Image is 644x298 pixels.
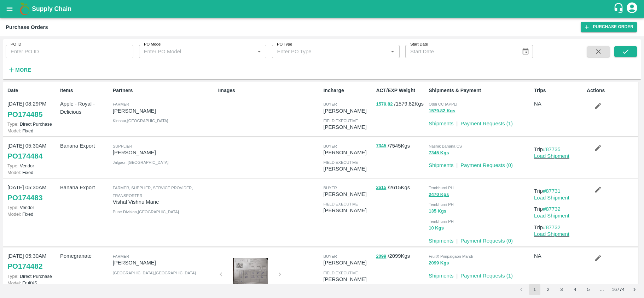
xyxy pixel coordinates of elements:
[60,252,110,260] p: Pomegranate
[7,170,21,175] span: Model:
[376,252,426,260] p: / 2099 Kgs
[519,45,532,58] button: Choose date
[429,191,449,199] button: 2470 Kgs
[429,273,453,279] a: Shipments
[7,121,18,127] span: Type:
[218,87,321,94] p: Images
[7,191,42,204] a: PO174483
[6,45,133,58] input: Enter PO ID
[7,127,57,134] p: Fixed
[7,128,21,133] span: Model:
[534,100,584,108] p: NA
[515,284,641,295] nav: pagination navigation
[323,149,373,156] p: [PERSON_NAME]
[323,271,358,275] span: field executive
[323,144,337,148] span: buyer
[429,254,473,258] span: FruitX Pimpalgaon Mandi
[429,144,462,148] span: Nashik Banana CS
[113,271,196,275] span: [GEOGRAPHIC_DATA] , [GEOGRAPHIC_DATA]
[323,275,373,283] p: [PERSON_NAME]
[113,254,129,258] span: Farmer
[323,107,373,115] p: [PERSON_NAME]
[569,284,581,295] button: Go to page 4
[11,42,21,47] label: PO ID
[255,47,264,56] button: Open
[60,100,110,116] p: Apple - Royal - Delicious
[113,107,215,115] p: [PERSON_NAME]
[323,165,373,173] p: [PERSON_NAME]
[429,87,531,94] p: Shipments & Payment
[32,5,71,12] b: Supply Chain
[7,121,57,127] p: Direct Purchase
[274,47,386,56] input: Enter PO Type
[376,184,426,192] p: / 2615 Kgs
[583,284,594,295] button: Go to page 5
[6,64,33,76] button: More
[7,87,57,94] p: Date
[429,107,455,115] button: 1579.82 Kgs
[7,204,57,211] p: Vendor
[15,67,31,73] strong: More
[323,160,358,165] span: field executive
[581,22,637,32] a: Purchase Order
[277,42,292,47] label: PO Type
[7,280,57,286] p: FruitXS
[429,149,449,157] button: 7345 Kgs
[376,142,386,150] button: 7345
[429,102,457,106] span: Oddi CC [APPL]
[113,210,179,214] span: Pune Division , [GEOGRAPHIC_DATA]
[376,184,386,192] button: 2615
[534,231,569,237] a: Load Shipment
[323,259,373,267] p: [PERSON_NAME]
[376,100,393,108] button: 1579.82
[556,284,567,295] button: Go to page 3
[7,280,21,286] span: Model:
[460,121,513,126] a: Payment Requests (1)
[529,284,540,295] button: page 1
[323,202,358,206] span: field executive
[453,159,458,169] div: |
[113,87,215,94] p: Partners
[629,284,640,295] button: Go to next page
[7,211,21,217] span: Model:
[429,238,453,244] a: Shipments
[113,119,168,123] span: Kinnaur , [GEOGRAPHIC_DATA]
[534,87,584,94] p: Trips
[534,213,569,219] a: Load Shipment
[534,195,569,201] a: Load Shipment
[410,42,428,47] label: Start Date
[376,100,426,108] p: / 1579.82 Kgs
[376,142,426,150] p: / 7545 Kgs
[7,162,57,169] p: Vendor
[7,150,42,162] a: PO174484
[7,260,42,273] a: PO174482
[7,184,57,191] p: [DATE] 05:30AM
[460,273,513,279] a: Payment Requests (1)
[429,259,449,267] button: 2099 Kgs
[429,121,453,126] a: Shipments
[534,187,584,195] p: Trip
[543,147,561,152] a: #87735
[534,205,584,213] p: Trip
[543,188,561,194] a: #87731
[141,47,253,56] input: Enter PO Model
[587,87,637,94] p: Actions
[613,2,626,15] div: customer-support
[376,87,426,94] p: ACT/EXP Weight
[113,198,215,206] p: Vishal Vishnu Mane
[7,252,57,260] p: [DATE] 05:30AM
[113,144,132,148] span: Supplier
[453,234,458,245] div: |
[460,238,513,244] a: Payment Requests (0)
[596,286,608,293] div: …
[543,225,561,230] a: #87732
[7,100,57,108] p: [DATE] 08:29PM
[323,190,373,198] p: [PERSON_NAME]
[543,284,554,295] button: Go to page 2
[323,254,337,258] span: buyer
[7,142,57,150] p: [DATE] 05:30AM
[429,162,453,168] a: Shipments
[7,205,18,210] span: Type:
[323,119,358,123] span: field executive
[453,117,458,127] div: |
